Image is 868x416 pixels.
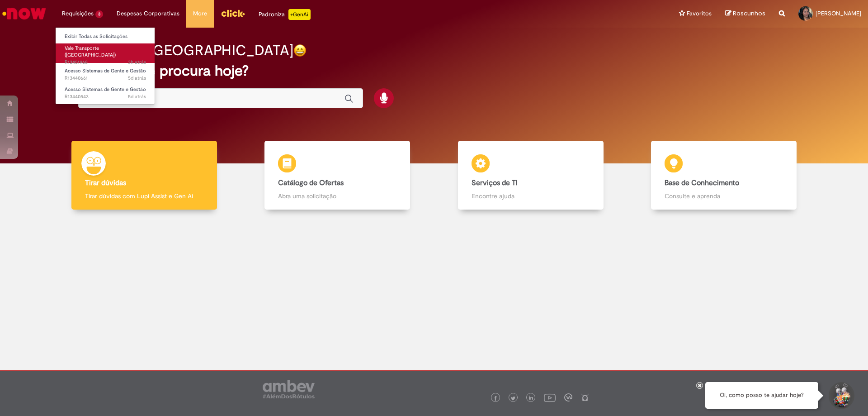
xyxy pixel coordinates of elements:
[62,9,94,18] span: Requisições
[65,86,146,93] span: Acesso Sistemas de Gente e Gestão
[725,10,765,18] a: Rascunhos
[193,9,207,18] span: More
[65,93,146,100] span: R13440543
[95,10,103,18] span: 3
[1,5,47,23] img: ServiceNow
[128,75,146,81] span: 5d atrás
[293,44,307,57] img: happy-face.png
[65,59,146,66] span: R13451968
[259,9,311,20] div: Padroniza
[493,396,498,401] img: logo_footer_facebook.png
[665,178,739,187] b: Base de Conhecimento
[117,9,179,18] span: Despesas Corporativas
[85,178,126,187] b: Tirar dúvidas
[65,45,116,59] span: Vale Transporte ([GEOGRAPHIC_DATA])
[263,380,315,398] img: logo_footer_ambev_rotulo_gray.png
[78,63,790,79] h2: O que você procura hoje?
[56,32,155,42] a: Exibir Todas as Solicitações
[221,6,245,20] img: click_logo_yellow_360x200.png
[278,178,344,187] b: Catálogo de Ofertas
[434,141,627,210] a: Serviços de TI Encontre ajuda
[65,75,146,82] span: R13440661
[241,141,434,210] a: Catálogo de Ofertas Abra uma solicitação
[56,43,155,63] a: Aberto R13451968 : Vale Transporte (VT)
[288,9,311,20] p: +GenAi
[78,43,293,58] h2: Boa tarde, [GEOGRAPHIC_DATA]
[816,10,861,17] span: [PERSON_NAME]
[65,67,146,74] span: Acesso Sistemas de Gente e Gestão
[128,59,146,66] span: 3h atrás
[56,85,155,101] a: Aberto R13440543 : Acesso Sistemas de Gente e Gestão
[529,396,533,401] img: logo_footer_linkedin.png
[472,178,518,187] b: Serviços de TI
[511,396,515,401] img: logo_footer_twitter.png
[55,27,155,105] ul: Requisições
[278,191,396,201] p: Abra uma solicitação
[705,382,818,409] div: Oi, como posso te ajudar hoje?
[85,191,203,201] p: Tirar dúvidas com Lupi Assist e Gen Ai
[827,382,854,409] button: Iniciar Conversa de Suporte
[627,141,821,210] a: Base de Conhecimento Consulte e aprenda
[687,9,712,18] span: Favoritos
[472,191,590,201] p: Encontre ajuda
[56,66,155,83] a: Aberto R13440661 : Acesso Sistemas de Gente e Gestão
[544,392,556,403] img: logo_footer_youtube.png
[47,141,241,210] a: Tirar dúvidas Tirar dúvidas com Lupi Assist e Gen Ai
[581,393,589,402] img: logo_footer_naosei.png
[564,393,572,402] img: logo_footer_workplace.png
[733,9,765,18] span: Rascunhos
[665,191,783,201] p: Consulte e aprenda
[128,93,146,100] span: 5d atrás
